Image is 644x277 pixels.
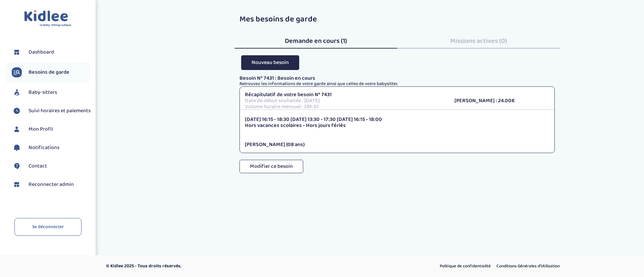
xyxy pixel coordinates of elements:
[12,143,91,153] a: Notifications
[29,48,54,56] span: Dashboard
[494,262,562,271] a: Conditions Générales d’Utilisation
[29,181,74,189] span: Reconnecter admin
[29,144,59,152] span: Notifications
[12,180,91,190] a: Reconnecter admin
[29,68,69,76] span: Besoins de garde
[12,67,22,77] img: besoin.svg
[12,67,91,77] a: Besoins de garde
[12,161,22,171] img: contact.svg
[239,75,555,81] p: Besoin N° 7431 : Besoin en cours
[12,161,91,171] a: Contact
[285,36,347,46] span: Demande en cours (1)
[437,262,493,271] a: Politique de confidentialité
[239,13,317,26] span: Mes besoins de garde
[12,47,22,57] img: dashboard.svg
[12,106,91,116] a: Suivi horaires et paiements
[450,36,507,46] span: Missions actives (0)
[12,106,22,116] img: suivihoraire.svg
[245,117,549,123] p: [DATE] 16:15 - 18:30 [DATE] 13:30 - 17:30 [DATE] 16:15 - 18:00
[239,160,303,173] button: Modifier ce besoin
[29,125,53,133] span: Mon Profil
[245,123,549,129] p: Hors vacances scolaires - Hors jours fériés
[12,87,91,97] a: Baby-sitters
[14,218,82,236] a: Se déconnecter
[245,92,444,98] p: Récapitulatif de votre besoin N° 7431
[454,98,549,104] p: [PERSON_NAME] : 24.00€
[24,10,71,27] img: logo.svg
[29,88,57,96] span: Baby-sitters
[29,162,47,170] span: Contact
[12,124,91,134] a: Mon Profil
[241,55,299,70] button: Nouveau besoin
[29,107,91,115] span: Suivi horaires et paiements
[12,143,22,153] img: notification.svg
[239,166,303,179] a: Modifier ce besoin
[245,98,444,104] p: Date de début souhaitée : [DATE]
[12,180,22,190] img: dashboard.svg
[12,47,91,57] a: Dashboard
[239,81,555,86] p: Retrouvez les informations de votre garde ainsi que celles de votre babysitter.
[245,104,444,110] p: Volume horaire mensuel : 28h 01
[245,140,305,149] span: [PERSON_NAME] (08 ans)
[12,87,22,97] img: babysitters.svg
[106,263,351,270] p: © Kidlee 2025 - Tous droits réservés.
[12,124,22,134] img: profil.svg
